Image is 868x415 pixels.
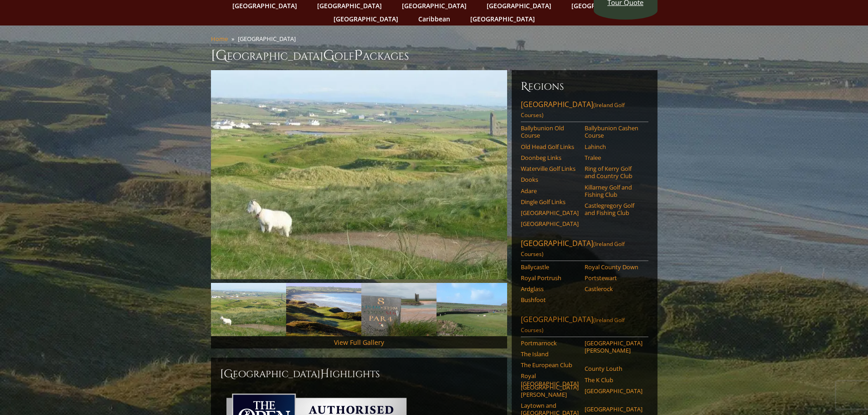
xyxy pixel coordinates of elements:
a: County Louth [585,365,642,372]
li: [GEOGRAPHIC_DATA] [238,35,299,43]
a: [GEOGRAPHIC_DATA](Ireland Golf Courses) [521,314,648,337]
a: [GEOGRAPHIC_DATA](Ireland Golf Courses) [521,238,648,261]
h1: [GEOGRAPHIC_DATA] olf ackages [211,46,657,65]
a: Ballycastle [521,263,579,271]
a: [GEOGRAPHIC_DATA] [521,209,579,216]
a: Caribbean [414,12,455,26]
a: Dingle Golf Links [521,198,579,205]
a: Killarney Golf and Fishing Club [585,184,642,199]
a: Castlerock [585,285,642,292]
a: [GEOGRAPHIC_DATA] [585,387,642,395]
a: [GEOGRAPHIC_DATA] [466,12,539,26]
a: Ballybunion Cashen Course [585,124,642,139]
a: Home [211,35,228,43]
a: Royal [GEOGRAPHIC_DATA] [521,372,579,387]
a: Ballybunion Old Course [521,124,579,139]
a: Waterville Golf Links [521,165,579,172]
span: G [323,46,334,65]
span: (Ireland Golf Courses) [521,316,625,334]
h6: Regions [521,79,648,94]
span: P [354,46,363,65]
a: Royal County Down [585,263,642,271]
a: Royal Portrush [521,274,579,282]
a: View Full Gallery [334,338,384,347]
a: Ring of Kerry Golf and Country Club [585,165,642,180]
a: Tralee [585,154,642,161]
a: Old Head Golf Links [521,143,579,150]
a: Lahinch [585,143,642,150]
a: Portstewart [585,274,642,282]
a: [GEOGRAPHIC_DATA][PERSON_NAME] [585,339,642,354]
a: Portmarnock [521,339,579,347]
span: (Ireland Golf Courses) [521,101,625,119]
a: The Island [521,350,579,358]
a: [GEOGRAPHIC_DATA] [521,220,579,227]
span: (Ireland Golf Courses) [521,240,625,258]
a: Bushfoot [521,296,579,303]
a: The K Club [585,376,642,384]
h2: [GEOGRAPHIC_DATA] ighlights [220,367,498,381]
a: [GEOGRAPHIC_DATA](Ireland Golf Courses) [521,99,648,122]
span: H [320,367,329,381]
a: Adare [521,187,579,195]
a: [GEOGRAPHIC_DATA] [329,12,403,26]
a: [GEOGRAPHIC_DATA][PERSON_NAME] [521,384,579,399]
a: The European Club [521,361,579,369]
a: Castlegregory Golf and Fishing Club [585,202,642,217]
a: [GEOGRAPHIC_DATA] [585,405,642,413]
a: Dooks [521,176,579,183]
a: Ardglass [521,285,579,292]
a: Doonbeg Links [521,154,579,161]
